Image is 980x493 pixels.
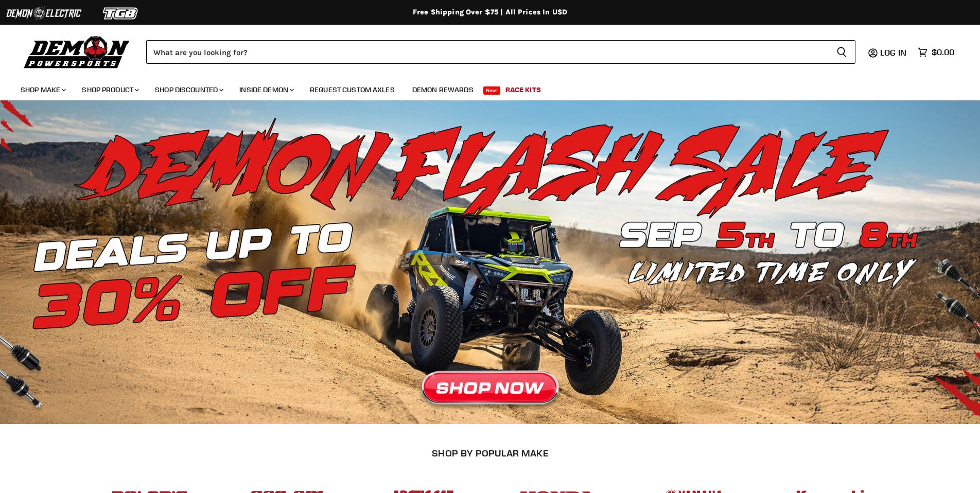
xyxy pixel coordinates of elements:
a: Race Kits [498,79,549,100]
form: Product [146,40,855,64]
h2: SHOP BY POPULAR MAKE [91,448,889,459]
a: Demon Rewards [405,79,481,100]
img: Demon Electric Logo 2 [5,4,82,23]
ul: Main menu [13,75,952,100]
span: Log in [880,47,906,58]
a: Log in [876,48,913,57]
button: Search [828,40,855,64]
a: Request Custom Axles [302,79,402,100]
a: Inside Demon [232,79,300,100]
img: TGB Logo 2 [82,4,160,23]
div: Free Shipping Over $75 | All Prices In USD [78,8,902,17]
a: Shop Product [74,79,145,100]
a: Shop Discounted [147,79,230,100]
a: Shop Make [13,79,72,100]
img: Demon Powersports [21,33,133,70]
span: $0.00 [932,47,954,57]
span: New! [483,86,501,95]
a: $0.00 [913,45,959,60]
input: Search [146,40,828,64]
